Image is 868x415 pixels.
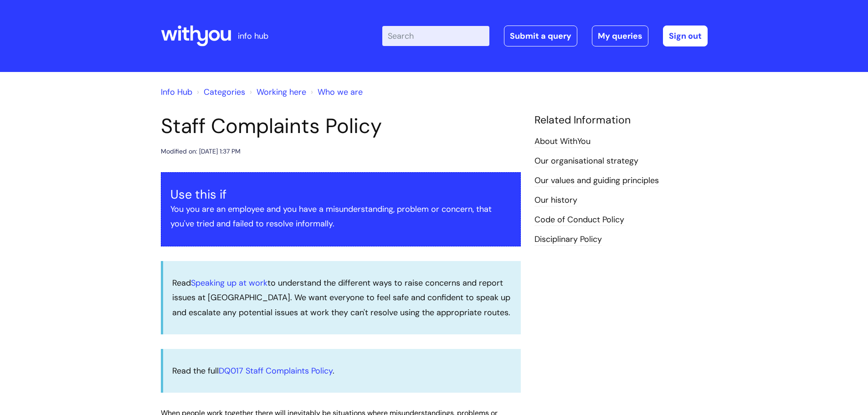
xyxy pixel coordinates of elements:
a: Our history [534,195,577,206]
h3: Use this if [170,187,511,202]
a: Our organisational strategy [534,155,638,167]
div: Modified on: [DATE] 1:37 PM [161,146,241,157]
a: Our values and guiding principles [534,175,659,187]
h4: Related Information [534,114,708,127]
p: Read the full . [172,364,512,378]
a: Sign out [663,26,708,46]
li: Who we are [308,85,363,99]
p: Read to understand the different ways to raise concerns and report issues at [GEOGRAPHIC_DATA]. W... [172,276,512,320]
div: | - [382,26,708,46]
a: My queries [592,26,648,46]
h1: Staff Complaints Policy [161,114,521,138]
a: Categories [204,87,245,97]
p: You you are an employee and you have a misunderstanding, problem or concern, that you've tried an... [170,202,511,231]
a: Who we are [318,87,363,97]
a: Code of Conduct Policy [534,214,624,226]
a: Speaking up at work [191,277,267,288]
a: Submit a query [504,26,577,46]
a: Disciplinary Policy [534,234,602,246]
a: DQ017 Staff Complaints Policy [219,365,333,376]
li: Working here [247,85,306,99]
a: Info Hub [161,87,192,97]
p: info hub [238,29,268,43]
li: Solution home [195,85,245,99]
a: Working here [257,87,306,97]
input: Search [382,26,489,46]
a: About WithYou [534,136,591,148]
